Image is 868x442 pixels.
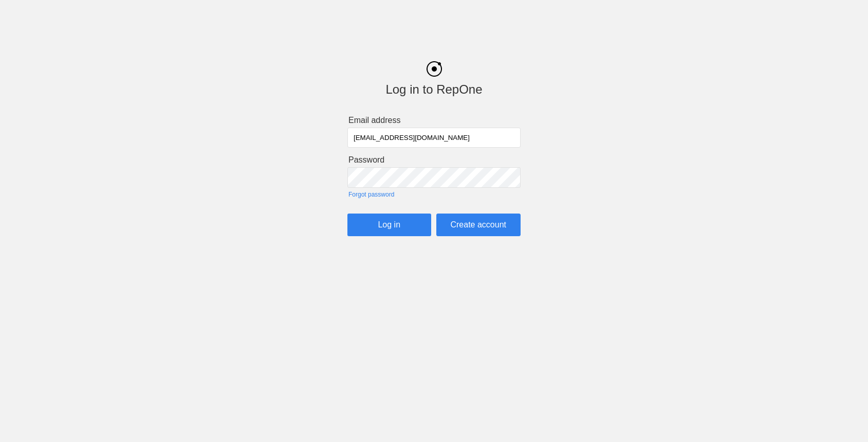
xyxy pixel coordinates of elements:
div: Log in to RepOne [347,82,521,97]
iframe: Chat Widget [817,393,868,442]
input: Log in [347,214,431,236]
input: name@domain.com [347,128,521,148]
a: Forgot password [348,191,521,198]
img: black_logo.png [427,61,442,77]
a: Create account [436,214,521,236]
label: Password [348,155,521,165]
label: Email address [348,116,521,125]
